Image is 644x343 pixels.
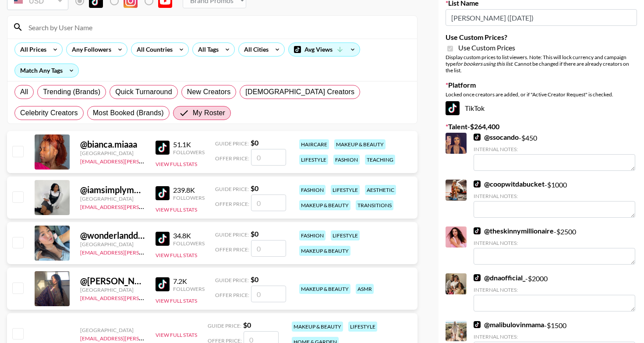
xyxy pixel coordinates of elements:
div: 34.8K [173,231,205,240]
span: Offer Price: [215,201,249,207]
div: transitions [356,200,393,210]
div: 239.8K [173,186,205,194]
strong: $ 0 [251,275,258,283]
span: Offer Price: [215,155,249,162]
strong: $ 0 [251,184,258,192]
input: 0 [251,194,286,211]
img: TikTok [156,277,170,291]
img: TikTok [156,232,170,246]
div: Followers [173,286,205,292]
div: Internal Notes: [474,193,635,199]
label: Talent - $ 264,400 [446,122,637,131]
div: makeup & beauty [334,139,386,149]
span: My Roster [193,108,225,118]
div: lifestyle [331,230,360,240]
div: - $ 1000 [474,180,635,218]
div: 51.1K [173,140,205,149]
span: Guide Price: [215,277,249,283]
div: All Countries [131,43,174,56]
span: Most Booked (Brands) [93,108,164,118]
div: Avg Views [289,43,360,56]
button: View Full Stats [156,206,197,213]
img: TikTok [156,141,170,155]
a: [EMAIL_ADDRESS][PERSON_NAME][DOMAIN_NAME] [80,202,210,210]
span: Trending (Brands) [43,87,100,97]
span: Celebrity Creators [20,108,78,118]
strong: $ 0 [251,138,258,147]
div: Display custom prices to list viewers. Note: This will lock currency and campaign type . Cannot b... [446,54,637,74]
div: - $ 2000 [474,273,635,311]
span: Guide Price: [208,322,241,329]
strong: $ 0 [243,321,251,329]
div: makeup & beauty [299,246,350,256]
div: [GEOGRAPHIC_DATA] [80,327,145,333]
div: Locked once creators are added, or if "Active Creator Request" is checked. [446,91,637,98]
button: View Full Stats [156,297,197,304]
a: @theskinnymillionaire [474,226,554,235]
span: Use Custom Prices [458,43,515,52]
strong: $ 0 [251,230,258,238]
input: 0 [251,149,286,166]
a: @ssocando [474,133,519,141]
div: [GEOGRAPHIC_DATA] [80,150,145,156]
div: [GEOGRAPHIC_DATA] [80,241,145,248]
img: TikTok [474,321,481,328]
a: [EMAIL_ADDRESS][PERSON_NAME][DOMAIN_NAME] [80,293,210,301]
a: @coopwitdabucket [474,180,545,188]
div: - $ 450 [474,133,635,171]
input: 0 [251,240,286,257]
label: Platform [446,81,637,89]
div: fashion [299,185,326,195]
input: 0 [251,286,286,302]
span: [DEMOGRAPHIC_DATA] Creators [245,87,354,97]
a: [EMAIL_ADDRESS][PERSON_NAME][DOMAIN_NAME] [80,333,210,342]
input: Search by User Name [23,20,412,34]
button: View Full Stats [156,252,197,258]
img: TikTok [446,101,460,115]
div: aesthetic [365,185,396,195]
div: @ bianca.miaaa [80,139,145,150]
div: teaching [365,155,395,165]
span: Offer Price: [215,292,249,298]
div: lifestyle [348,322,377,332]
div: All Cities [239,43,270,56]
div: @ wonderlanddiaryy [80,230,145,241]
img: TikTok [474,134,481,141]
div: @ iamsimplymorgan [80,184,145,195]
img: TikTok [156,186,170,200]
button: View Full Stats [156,332,197,338]
div: makeup & beauty [299,200,350,210]
span: Guide Price: [215,140,249,147]
img: TikTok [474,180,481,187]
div: Internal Notes: [474,333,635,340]
a: @dnaofficial_ [474,273,525,282]
div: Followers [173,194,205,201]
a: [EMAIL_ADDRESS][PERSON_NAME][DOMAIN_NAME] [80,248,210,256]
button: View Full Stats [156,161,197,167]
div: All Tags [193,43,220,56]
div: Match Any Tags [15,64,78,77]
div: [GEOGRAPHIC_DATA] [80,195,145,202]
div: Followers [173,149,205,156]
span: Guide Price: [215,231,249,238]
div: Internal Notes: [474,146,635,152]
span: Offer Price: [215,246,249,253]
div: TikTok [446,101,637,115]
div: haircare [299,139,329,149]
span: Guide Price: [215,186,249,192]
div: Internal Notes: [474,240,635,246]
div: makeup & beauty [292,322,343,332]
div: 7.2K [173,277,205,286]
div: Followers [173,240,205,247]
a: [EMAIL_ADDRESS][PERSON_NAME][DOMAIN_NAME] [80,156,210,165]
span: Quick Turnaround [115,87,172,97]
div: - $ 2500 [474,226,635,265]
div: Internal Notes: [474,286,635,293]
img: TikTok [474,227,481,234]
div: fashion [333,155,360,165]
span: All [20,87,28,97]
label: Use Custom Prices? [446,33,637,42]
div: lifestyle [299,155,328,165]
div: All Prices [15,43,48,56]
span: New Creators [187,87,231,97]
